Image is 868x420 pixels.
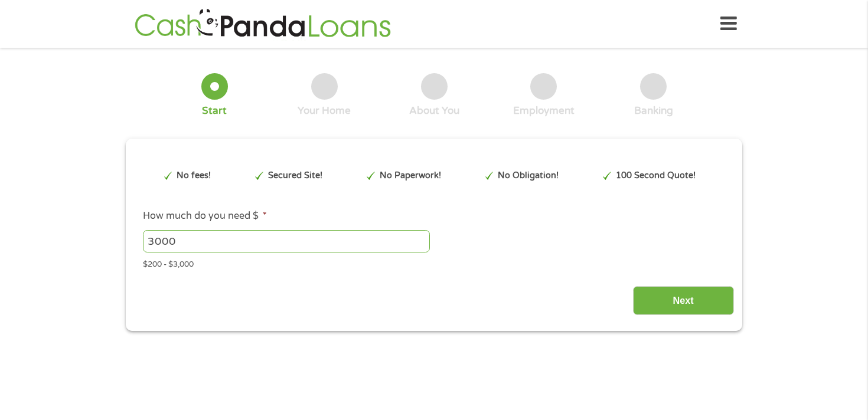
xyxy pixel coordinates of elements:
div: About You [409,104,459,117]
div: Start [202,104,227,117]
label: How much do you need $ [143,210,267,222]
div: Your Home [298,104,351,117]
p: 100 Second Quote! [616,169,696,182]
p: Secured Site! [268,169,322,182]
p: No Obligation! [498,169,559,182]
div: Employment [513,104,575,117]
input: Next [633,286,734,315]
p: No fees! [177,169,211,182]
div: Banking [634,104,673,117]
div: $200 - $3,000 [143,255,725,271]
img: GetLoanNow Logo [131,7,394,41]
p: No Paperwork! [380,169,441,182]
